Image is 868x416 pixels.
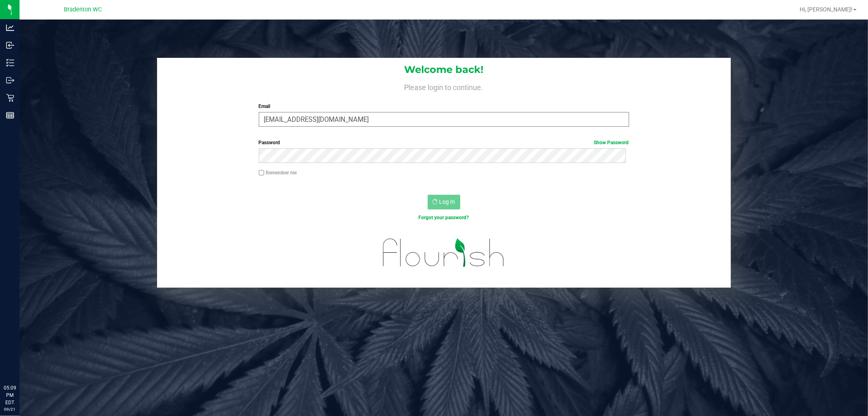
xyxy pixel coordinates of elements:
[157,64,731,75] h1: Welcome back!
[157,81,731,91] h4: Please login to continue.
[419,215,469,220] a: Forgot your password?
[259,170,265,176] input: Remember me
[6,59,14,67] inline-svg: Inventory
[439,198,455,205] span: Log In
[259,169,297,176] label: Remember me
[259,103,629,110] label: Email
[64,6,102,13] span: Bradenton WC
[800,6,853,13] span: Hi, [PERSON_NAME]!
[6,76,14,84] inline-svg: Outbound
[594,140,629,145] a: Show Password
[428,195,460,209] button: Log In
[4,406,16,412] p: 09/21
[6,111,14,119] inline-svg: Reports
[6,24,14,32] inline-svg: Analytics
[6,94,14,102] inline-svg: Retail
[4,384,16,406] p: 05:09 PM EDT
[372,230,516,276] img: flourish_logo.svg
[259,140,280,145] span: Password
[6,41,14,49] inline-svg: Inbound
